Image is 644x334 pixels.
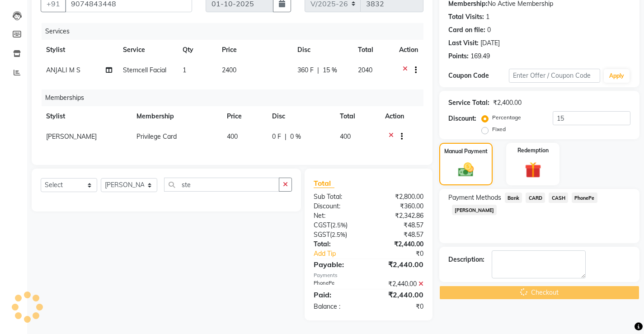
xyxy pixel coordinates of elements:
[314,179,334,188] span: Total
[486,12,489,22] div: 1
[493,98,522,108] div: ₹2,400.00
[332,221,346,229] span: 2.5%
[368,202,430,211] div: ₹360.00
[307,230,368,240] div: ( )
[572,193,597,203] span: PhonePe
[307,259,368,270] div: Payable:
[227,132,238,141] span: 400
[314,221,330,229] span: CGST
[448,114,476,123] div: Discount:
[323,66,337,75] span: 15 %
[368,289,430,300] div: ₹2,440.00
[267,106,334,127] th: Disc
[307,240,368,249] div: Total:
[136,132,177,141] span: Privilege Card
[379,249,430,259] div: ₹0
[307,202,368,211] div: Discount:
[368,211,430,221] div: ₹2,342.86
[380,106,423,127] th: Action
[334,106,380,127] th: Total
[290,132,301,141] span: 0 %
[285,132,287,141] span: |
[368,302,430,311] div: ₹0
[509,69,600,83] input: Enter Offer / Coupon Code
[41,106,131,127] th: Stylist
[520,160,546,180] img: _gift.svg
[549,193,568,203] span: CASH
[480,38,500,48] div: [DATE]
[448,38,479,48] div: Last Visit:
[448,52,469,61] div: Points:
[368,230,430,240] div: ₹48.57
[368,192,430,202] div: ₹2,800.00
[487,25,491,35] div: 0
[123,66,166,74] span: Stemcell Facial
[307,249,379,259] a: Add Tip
[358,66,372,74] span: 2040
[505,193,522,203] span: Bank
[526,193,545,203] span: CARD
[307,302,368,311] div: Balance :
[368,221,430,230] div: ₹48.57
[448,98,489,108] div: Service Total:
[452,205,497,215] span: [PERSON_NAME]
[272,132,281,141] span: 0 F
[314,231,330,239] span: SGST
[307,211,368,221] div: Net:
[183,66,186,74] span: 1
[444,147,488,155] label: Manual Payment
[292,40,353,60] th: Disc
[118,40,177,60] th: Service
[42,89,430,106] div: Memberships
[307,279,368,289] div: PhonePe
[131,106,221,127] th: Membership
[216,40,291,60] th: Price
[368,279,430,289] div: ₹2,440.00
[222,66,236,74] span: 2400
[317,66,319,75] span: |
[332,231,345,238] span: 2.5%
[164,178,279,192] input: Search
[314,272,423,279] div: Payments
[297,66,314,75] span: 360 F
[448,12,484,22] div: Total Visits:
[42,23,430,40] div: Services
[448,193,501,202] span: Payment Methods
[470,52,490,61] div: 169.49
[307,192,368,202] div: Sub Total:
[340,132,351,141] span: 400
[46,66,80,74] span: ANJALI M S
[353,40,393,60] th: Total
[177,40,217,60] th: Qty
[448,25,485,35] div: Card on file:
[453,161,479,179] img: _cash.svg
[492,113,521,122] label: Percentage
[307,221,368,230] div: ( )
[307,289,368,300] div: Paid:
[517,146,549,155] label: Redemption
[448,71,509,80] div: Coupon Code
[448,255,484,264] div: Description:
[41,40,118,60] th: Stylist
[604,69,630,83] button: Apply
[394,40,423,60] th: Action
[368,240,430,249] div: ₹2,440.00
[221,106,267,127] th: Price
[46,132,97,141] span: [PERSON_NAME]
[368,259,430,270] div: ₹2,440.00
[492,125,506,133] label: Fixed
